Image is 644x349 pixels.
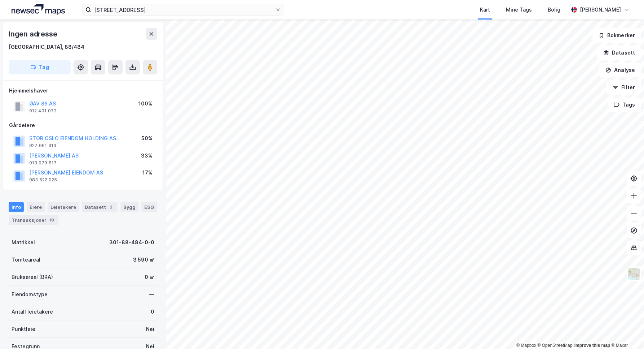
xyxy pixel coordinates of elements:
[608,314,644,349] iframe: Chat Widget
[142,168,153,177] div: 17%
[480,5,490,14] div: Kart
[145,273,154,281] div: 0 ㎡
[9,28,58,40] div: Ingen adresse
[29,177,57,183] div: 983 522 025
[82,202,118,212] div: Datasett
[141,151,153,160] div: 33%
[608,98,641,112] button: Tags
[12,273,53,281] div: Bruksareal (BRA)
[12,325,35,333] div: Punktleie
[12,4,65,15] img: logo.a4113a55bc3d86da70a041830d287a7e.svg
[12,290,48,299] div: Eiendomstype
[9,121,157,130] div: Gårdeiere
[538,343,573,348] a: OpenStreetMap
[12,307,53,316] div: Antall leietakere
[9,202,24,212] div: Info
[29,108,57,114] div: 912 401 073
[146,325,154,333] div: Nei
[9,60,71,74] button: Tag
[29,143,57,148] div: 927 661 314
[608,314,644,349] div: Kontrollprogram for chat
[48,202,79,212] div: Leietakere
[91,4,275,15] input: Søk på adresse, matrikkel, gårdeiere, leietakere eller personer
[597,46,641,60] button: Datasett
[109,238,154,247] div: 301-88-484-0-0
[120,202,138,212] div: Bygg
[627,267,641,281] img: Z
[580,5,621,14] div: [PERSON_NAME]
[9,86,157,95] div: Hjemmelshaver
[107,203,115,211] div: 2
[141,202,157,212] div: ESG
[149,290,154,299] div: —
[574,343,610,348] a: Improve this map
[516,343,536,348] a: Mapbox
[506,5,532,14] div: Mine Tags
[606,80,641,95] button: Filter
[138,99,153,108] div: 100%
[48,216,56,224] div: 19
[592,28,641,43] button: Bokmerker
[27,202,45,212] div: Eiere
[599,63,641,77] button: Analyse
[548,5,560,14] div: Bolig
[141,134,153,143] div: 50%
[9,215,58,225] div: Transaksjoner
[9,43,84,51] div: [GEOGRAPHIC_DATA], 88/484
[29,160,57,166] div: 913 079 817
[133,255,154,264] div: 3 590 ㎡
[151,307,154,316] div: 0
[12,238,35,247] div: Matrikkel
[12,255,40,264] div: Tomteareal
